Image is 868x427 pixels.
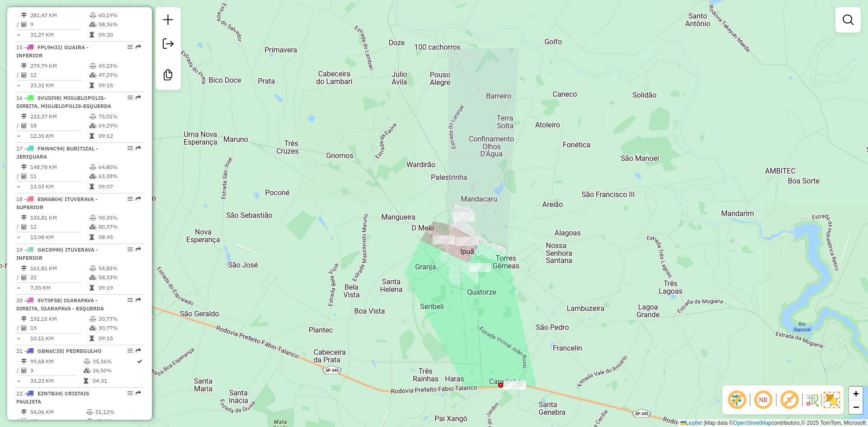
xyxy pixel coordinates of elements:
[38,390,61,397] span: EZN7B34
[30,366,83,375] td: 3
[16,81,21,90] td: =
[21,13,27,18] i: Distância Total
[16,196,98,211] span: | ITUVERAVA - SUPERIOR
[159,35,177,55] a: Exportar sessão
[16,44,89,59] span: | GUAIRA - INFERIOR
[98,70,141,80] td: 47,29%
[136,95,141,100] em: Rota exportada
[30,324,89,333] td: 19
[62,347,102,354] span: | PEDREGULHO
[136,145,141,151] em: Rota exportada
[159,66,177,86] a: Criar modelo
[30,81,89,90] td: 23,32 KM
[839,11,857,29] a: Exibir filtros
[21,72,27,78] i: Total de Atividades
[98,213,141,222] td: 90,35%
[30,376,83,385] td: 33,23 KM
[30,273,89,282] td: 22
[90,123,96,128] i: % de utilização da cubagem
[90,266,96,271] i: % de utilização do peso
[95,417,141,426] td: 47,16%
[16,145,98,160] span: 17 -
[16,246,98,261] span: 19 -
[778,389,800,411] span: Exibir rótulo
[16,121,21,130] td: /
[21,174,27,179] i: Total de Atividades
[98,264,141,273] td: 54,83%
[21,266,27,271] i: Distância Total
[90,22,96,27] i: % de utilização da cubagem
[853,401,859,413] span: −
[21,409,27,415] i: Distância Total
[127,348,133,353] em: Opções
[92,376,136,385] td: 04:31
[86,418,93,424] i: % de utilização da cubagem
[752,389,774,411] span: Ocultar NR
[98,20,141,29] td: 58,36%
[127,44,133,50] em: Opções
[136,196,141,202] em: Rota exportada
[30,314,89,324] td: 192,15 KM
[90,133,94,139] i: Tempo total em rota
[38,347,62,354] span: GBN6C35
[90,184,94,189] i: Tempo total em rota
[30,222,89,231] td: 12
[30,213,89,222] td: 155,81 KM
[21,164,27,170] i: Distância Total
[127,95,133,100] em: Opções
[98,222,141,231] td: 80,37%
[90,316,96,322] i: % de utilização do peso
[98,112,141,121] td: 75,01%
[16,44,89,59] span: 15 -
[16,94,111,109] span: 16 -
[16,297,104,312] span: | IGARAPAVA - DIREITA, IGARAPAVA - ESQUERDA
[16,30,21,39] td: =
[456,237,479,246] div: Atividade não roteirizada - IMAD HUSSEIN ALI KAD
[853,388,859,399] span: +
[98,182,141,191] td: 09:07
[504,380,526,389] div: Atividade não roteirizada - CONVENIENCIA CAPELA
[16,390,89,405] span: | CRISTAIS PAULISTA
[90,72,96,78] i: % de utilização da cubagem
[90,215,96,221] i: % de utilização do peso
[38,196,61,202] span: ESN6B04
[98,11,141,20] td: 60,19%
[21,224,27,230] i: Total de Atividades
[16,334,21,343] td: =
[30,70,89,80] td: 12
[680,420,702,426] a: Leaflet
[16,233,21,242] td: =
[16,347,102,354] span: 21 -
[30,131,89,141] td: 12,35 KM
[21,325,27,331] i: Total de Atividades
[21,63,27,69] i: Distância Total
[136,297,141,303] em: Rota exportada
[30,182,89,191] td: 13,53 KM
[703,420,705,426] span: |
[92,366,136,375] td: 26,50%
[468,263,491,272] div: Atividade não roteirizada - Supermercado Maizena
[30,233,89,242] td: 12,98 KM
[16,70,21,80] td: /
[16,376,21,385] td: =
[84,359,90,364] i: % de utilização do peso
[16,390,89,405] span: 22 -
[38,297,60,304] span: SVT0F58
[21,114,27,119] i: Distância Total
[16,297,104,312] span: 20 -
[16,20,21,29] td: /
[849,387,863,400] a: Zoom in
[16,172,21,181] td: /
[98,314,141,324] td: 30,77%
[16,131,21,141] td: =
[90,325,96,331] i: % de utilização da cubagem
[90,63,96,69] i: % de utilização do peso
[805,393,819,407] img: Fluxo de ruas
[95,408,141,417] td: 51,12%
[30,334,89,343] td: 10,11 KM
[98,61,141,70] td: 49,23%
[98,334,141,343] td: 09:15
[98,163,141,172] td: 64,80%
[136,390,141,396] em: Rota exportada
[98,172,141,181] td: 63,38%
